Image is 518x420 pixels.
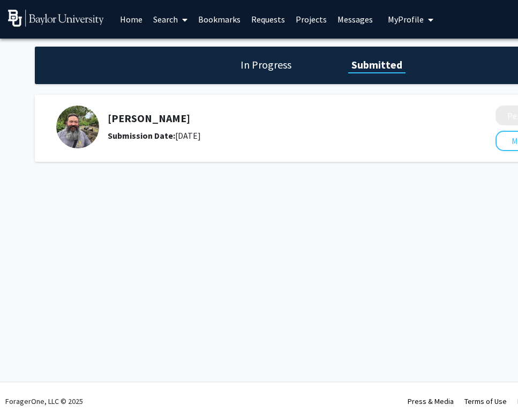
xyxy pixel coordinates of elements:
img: Baylor University Logo [8,10,104,27]
img: Profile Picture [56,106,99,148]
h5: [PERSON_NAME] [108,112,439,125]
a: Messages [332,1,378,38]
h1: Submitted [348,57,406,72]
div: ForagerOne, LLC © 2025 [5,382,83,420]
h1: In Progress [237,57,295,72]
a: Projects [290,1,332,38]
iframe: Chat [8,372,46,412]
div: [DATE] [108,129,439,142]
span: My Profile [388,14,424,25]
a: Bookmarks [193,1,246,38]
a: Terms of Use [464,396,507,406]
b: Submission Date: [108,130,175,141]
a: Press & Media [408,396,454,406]
a: Requests [246,1,290,38]
a: Search [148,1,193,38]
a: Home [115,1,148,38]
